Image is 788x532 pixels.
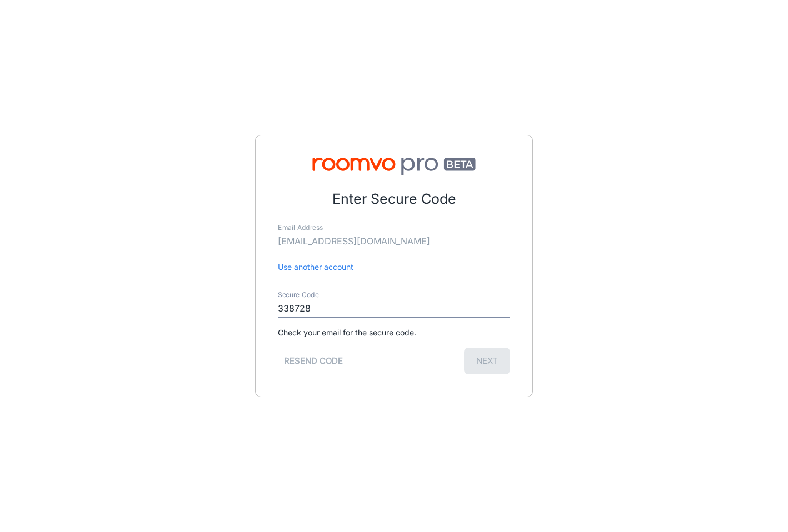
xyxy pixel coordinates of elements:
[278,261,353,273] button: Use another account
[278,158,510,175] img: Roomvo PRO Beta
[278,290,319,299] label: Secure Code
[278,223,323,232] label: Email Address
[278,233,510,250] input: myname@example.com
[278,327,510,339] p: Check your email for the secure code.
[278,300,510,318] input: Enter secure code
[278,189,510,210] p: Enter Secure Code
